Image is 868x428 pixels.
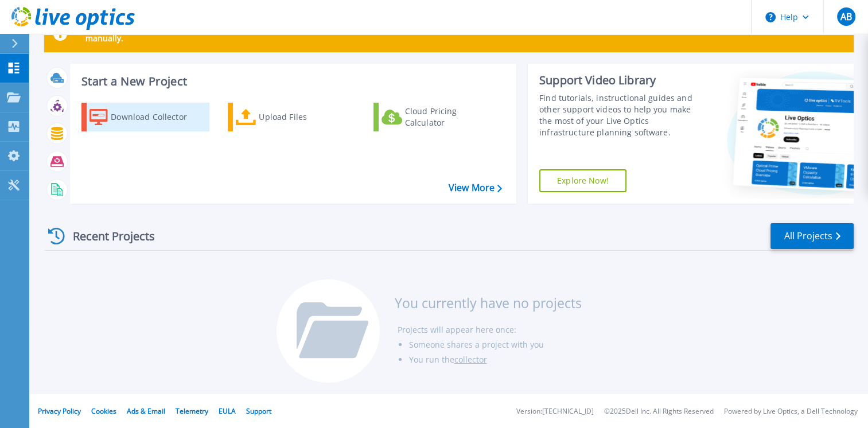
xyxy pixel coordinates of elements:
h3: Start a New Project [81,75,501,88]
a: Download Collector [81,103,209,131]
li: You run the [408,352,581,367]
a: Cloud Pricing Calculator [373,103,501,131]
a: Privacy Policy [38,406,81,416]
a: collector [454,354,486,365]
div: Download Collector [111,106,203,129]
li: Someone shares a project with you [408,337,581,352]
a: Ads & Email [127,406,165,416]
a: Telemetry [176,406,208,416]
li: © 2025 Dell Inc. All Rights Reserved [604,408,714,415]
a: Explore Now! [539,169,626,192]
li: Powered by Live Optics, a Dell Technology [724,408,858,415]
a: All Projects [770,223,854,249]
a: Upload Files [228,103,356,131]
a: View More [449,182,502,193]
p: Scheduled Maintenance [DATE][DATE]: No disruption is expected during the maintenance window. In t... [85,25,844,43]
li: Projects will appear here once: [397,322,581,337]
div: Support Video Library [539,73,703,88]
h3: You currently have no projects [394,297,581,309]
li: Version: [TECHNICAL_ID] [516,408,594,415]
div: Recent Projects [44,222,170,250]
div: Upload Files [259,106,351,129]
a: Cookies [91,406,116,416]
div: Cloud Pricing Calculator [405,106,497,129]
div: Find tutorials, instructional guides and other support videos to help you make the most of your L... [539,92,703,138]
span: AB [840,12,851,21]
a: Support [246,406,271,416]
a: EULA [219,406,236,416]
